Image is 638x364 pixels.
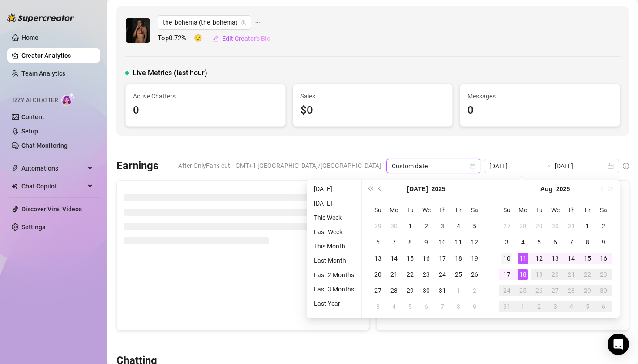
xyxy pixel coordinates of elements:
[241,20,246,25] span: team
[418,234,434,250] td: 2025-07-09
[421,237,432,248] div: 9
[579,266,595,283] td: 2025-08-22
[194,33,212,44] span: 🙂
[310,227,358,237] li: Last Week
[418,250,434,266] td: 2025-07-16
[21,34,39,41] a: Home
[421,301,432,312] div: 6
[470,163,475,169] span: calendar
[405,301,415,312] div: 5
[501,237,512,248] div: 3
[566,285,577,296] div: 28
[116,159,158,173] h3: Earnings
[386,234,402,250] td: 2025-07-07
[467,102,612,119] div: 0
[450,250,467,266] td: 2025-07-18
[158,33,194,44] span: Top 0.72 %
[467,234,483,250] td: 2025-07-12
[389,253,399,264] div: 14
[515,299,531,315] td: 2025-09-01
[12,165,19,172] span: thunderbolt
[469,301,480,312] div: 9
[531,202,547,218] th: Tu
[540,180,552,198] button: Choose a month
[467,299,483,315] td: 2025-08-09
[563,202,579,218] th: Th
[310,241,358,252] li: This Month
[373,285,383,296] div: 27
[515,250,531,266] td: 2025-08-11
[518,253,528,264] div: 11
[386,218,402,234] td: 2025-06-30
[418,266,434,283] td: 2025-07-23
[582,285,593,296] div: 29
[365,180,375,198] button: Last year (Control + left)
[402,299,418,315] td: 2025-08-05
[405,221,415,231] div: 1
[550,285,561,296] div: 27
[453,285,464,296] div: 1
[373,237,383,248] div: 6
[595,234,612,250] td: 2025-08-09
[402,234,418,250] td: 2025-07-08
[386,202,402,218] th: Mo
[608,334,629,355] div: Open Intercom Messenger
[501,221,512,231] div: 27
[133,68,207,78] span: Live Metrics (last hour)
[310,184,358,194] li: [DATE]
[534,253,544,264] div: 12
[469,237,480,248] div: 12
[421,285,432,296] div: 30
[392,159,475,173] span: Custom date
[598,301,609,312] div: 6
[501,269,512,280] div: 17
[556,180,570,198] button: Choose a year
[13,96,58,105] span: Izzy AI Chatter
[310,212,358,223] li: This Week
[389,221,399,231] div: 30
[402,202,418,218] th: Tu
[544,163,551,170] span: to
[389,285,399,296] div: 28
[437,221,448,231] div: 3
[579,234,595,250] td: 2025-08-08
[21,206,82,213] a: Discover Viral Videos
[370,266,386,283] td: 2025-07-20
[437,253,448,264] div: 17
[389,269,399,280] div: 21
[418,283,434,299] td: 2025-07-30
[518,301,528,312] div: 1
[534,237,544,248] div: 5
[579,283,595,299] td: 2025-08-29
[21,128,38,135] a: Setup
[310,298,358,309] li: Last Year
[515,234,531,250] td: 2025-08-04
[222,35,270,42] span: Edit Creator's Bio
[582,269,593,280] div: 22
[550,237,561,248] div: 6
[386,266,402,283] td: 2025-07-21
[300,91,445,101] span: Sales
[598,237,609,248] div: 9
[595,218,612,234] td: 2025-08-02
[163,16,246,29] span: the_bohema (the_bohema)
[579,299,595,315] td: 2025-09-05
[418,299,434,315] td: 2025-08-06
[373,301,383,312] div: 3
[582,253,593,264] div: 15
[7,13,74,22] img: logo-BBDzfeDw.svg
[531,266,547,283] td: 2025-08-19
[373,253,383,264] div: 13
[469,285,480,296] div: 2
[370,218,386,234] td: 2025-06-29
[405,237,415,248] div: 8
[453,253,464,264] div: 18
[434,266,450,283] td: 2025-07-24
[421,221,432,231] div: 2
[598,285,609,296] div: 30
[402,218,418,234] td: 2025-07-01
[310,284,358,295] li: Last 3 Months
[450,283,467,299] td: 2025-08-01
[501,301,512,312] div: 31
[389,301,399,312] div: 4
